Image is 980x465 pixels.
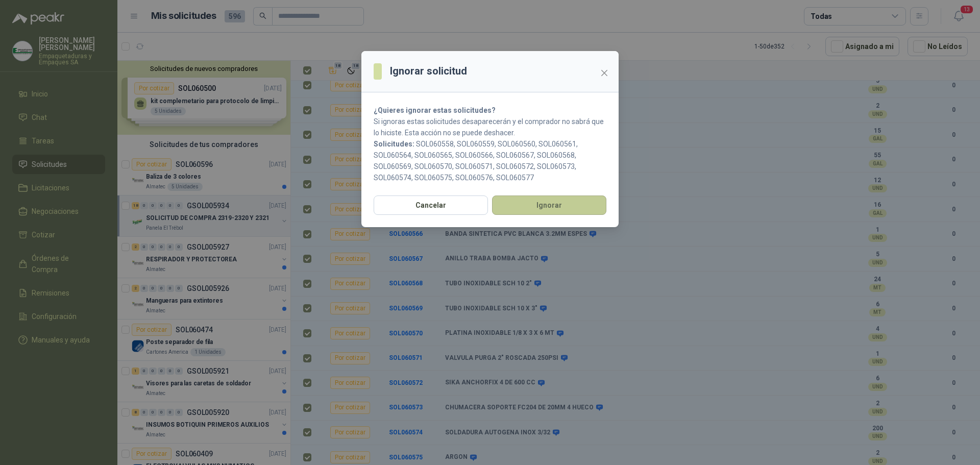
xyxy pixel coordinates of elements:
[390,63,467,79] h3: Ignorar solicitud
[600,69,608,77] span: close
[492,195,606,215] button: Ignorar
[374,195,488,215] button: Cancelar
[374,140,414,148] b: Solicitudes:
[596,65,612,81] button: Close
[374,138,606,183] p: SOL060558, SOL060559, SOL060560, SOL060561, SOL060564, SOL060565, SOL060566, SOL060567, SOL060568...
[374,106,496,114] strong: ¿Quieres ignorar estas solicitudes?
[374,116,606,138] p: Si ignoras estas solicitudes desaparecerán y el comprador no sabrá que lo hiciste. Esta acción no...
